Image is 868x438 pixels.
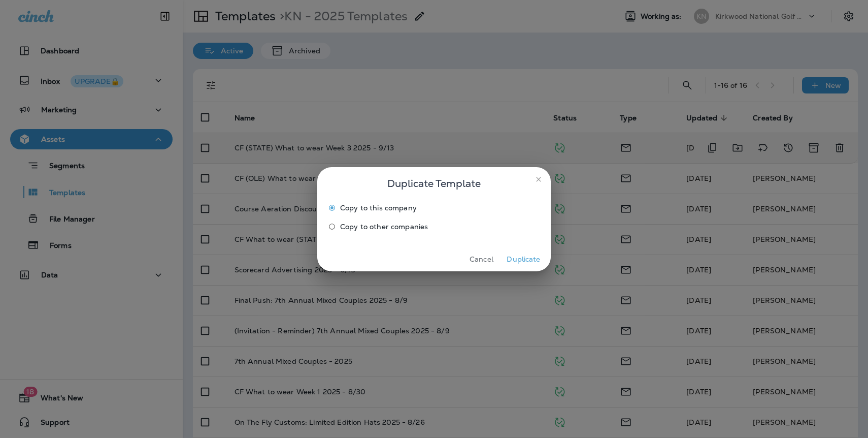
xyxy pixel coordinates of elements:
button: close [530,171,547,187]
span: Duplicate Template [387,175,481,192]
span: Copy to this company [340,204,417,212]
button: Cancel [462,252,500,267]
button: Duplicate [505,252,543,267]
span: Copy to other companies [340,223,428,231]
